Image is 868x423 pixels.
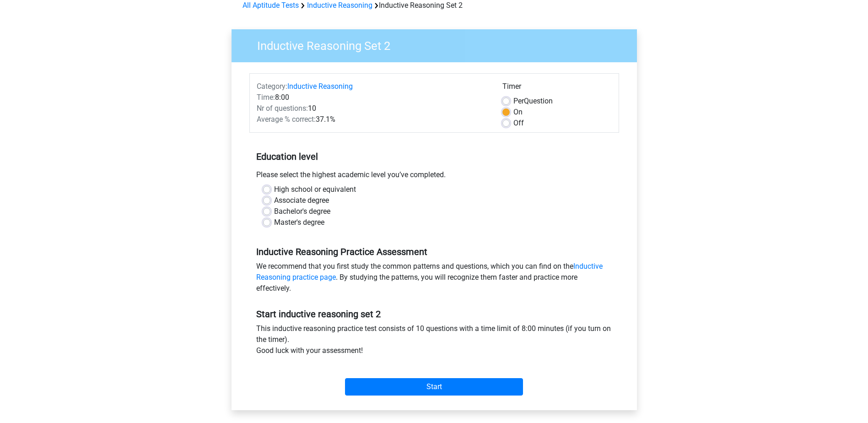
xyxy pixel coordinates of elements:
[250,92,496,103] div: 8:00
[502,81,612,96] div: Timer
[513,97,524,105] span: Per
[249,323,619,360] div: This inductive reasoning practice test consists of 10 questions with a time limit of 8:00 minutes...
[250,114,496,125] div: 37.1%
[246,35,630,53] h3: Inductive Reasoning Set 2
[257,93,275,102] span: Time:
[249,169,619,184] div: Please select the highest academic level you’ve completed.
[307,1,372,10] a: Inductive Reasoning
[250,103,496,114] div: 10
[513,96,553,107] label: Question
[243,1,299,10] a: All Aptitude Tests
[256,147,612,166] h5: Education level
[257,104,308,113] span: Nr of questions:
[287,82,353,91] a: Inductive Reasoning
[513,107,523,118] label: On
[274,184,356,195] label: High school or equivalent
[513,118,524,129] label: Off
[257,115,316,124] span: Average % correct:
[256,309,612,320] h5: Start inductive reasoning set 2
[274,217,324,228] label: Master's degree
[256,246,612,257] h5: Inductive Reasoning Practice Assessment
[274,206,330,217] label: Bachelor's degree
[257,82,287,91] span: Category:
[345,378,523,396] input: Start
[274,195,329,206] label: Associate degree
[249,261,619,298] div: We recommend that you first study the common patterns and questions, which you can find on the . ...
